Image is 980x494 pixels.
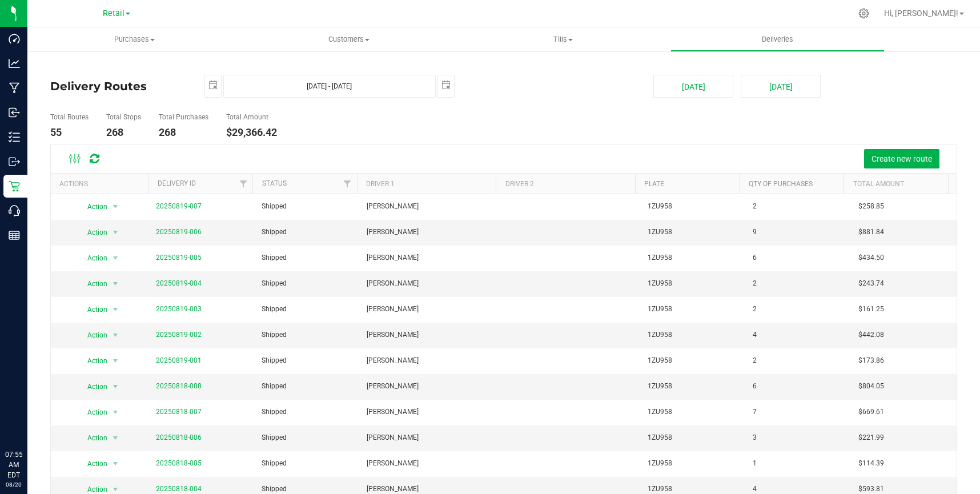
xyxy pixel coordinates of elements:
[77,302,108,318] span: Action
[77,404,108,420] span: Action
[262,330,287,340] span: Shipped
[109,353,123,369] span: select
[367,252,419,263] span: [PERSON_NAME]
[648,407,672,417] span: 1ZU958
[50,114,89,121] h5: Total Routes
[109,327,123,343] span: select
[746,34,809,45] span: Deliveries
[9,107,20,118] inline-svg: Inbound
[741,75,821,98] button: [DATE]
[9,156,20,167] inline-svg: Outbound
[5,449,22,480] p: 07:55 AM EDT
[156,408,202,416] a: 20250818-007
[109,302,123,318] span: select
[262,458,287,469] span: Shipped
[156,459,202,467] a: 20250818-005
[496,174,635,194] th: Driver 2
[9,131,20,143] inline-svg: Inventory
[262,355,287,366] span: Shipped
[9,230,20,241] inline-svg: Reports
[857,8,871,19] div: Manage settings
[753,355,757,366] span: 2
[858,252,884,263] span: $434.50
[158,179,196,187] a: Delivery ID
[858,458,884,469] span: $114.39
[648,227,672,238] span: 1ZU958
[753,458,757,469] span: 1
[27,27,242,51] a: Purchases
[77,327,108,343] span: Action
[156,254,202,262] a: 20250819-005
[858,432,884,443] span: $221.99
[648,304,672,315] span: 1ZU958
[864,149,939,168] button: Create new route
[367,304,419,315] span: [PERSON_NAME]
[648,201,672,212] span: 1ZU958
[644,180,664,188] a: Plate
[156,485,202,493] a: 20250818-004
[262,432,287,443] span: Shipped
[156,382,202,390] a: 20250818-008
[242,27,456,51] a: Customers
[77,276,108,292] span: Action
[156,279,202,287] a: 20250819-004
[109,250,123,266] span: select
[653,75,733,98] button: [DATE]
[858,278,884,289] span: $243.74
[77,353,108,369] span: Action
[648,252,672,263] span: 1ZU958
[159,127,208,138] h4: 268
[457,34,670,45] span: Tills
[367,227,419,238] span: [PERSON_NAME]
[884,9,958,18] span: Hi, [PERSON_NAME]!
[106,114,141,121] h5: Total Stops
[242,34,455,45] span: Customers
[77,379,108,395] span: Action
[262,304,287,315] span: Shipped
[871,154,932,163] span: Create new route
[456,27,670,51] a: Tills
[59,180,144,188] div: Actions
[50,127,89,138] h4: 55
[858,201,884,212] span: $258.85
[77,456,108,472] span: Action
[9,205,20,216] inline-svg: Call Center
[156,305,202,313] a: 20250819-003
[50,75,187,98] h4: Delivery Routes
[156,356,202,364] a: 20250819-001
[77,430,108,446] span: Action
[109,404,123,420] span: select
[858,227,884,238] span: $881.84
[648,330,672,340] span: 1ZU958
[262,201,287,212] span: Shipped
[858,381,884,392] span: $804.05
[367,432,419,443] span: [PERSON_NAME]
[749,180,813,188] a: Qty of Purchases
[226,127,277,138] h4: $29,366.42
[367,355,419,366] span: [PERSON_NAME]
[9,33,20,45] inline-svg: Dashboard
[77,199,108,215] span: Action
[9,58,20,69] inline-svg: Analytics
[858,407,884,417] span: $669.61
[367,407,419,417] span: [PERSON_NAME]
[156,202,202,210] a: 20250819-007
[858,355,884,366] span: $173.86
[367,201,419,212] span: [PERSON_NAME]
[648,355,672,366] span: 1ZU958
[109,276,123,292] span: select
[753,304,757,315] span: 2
[858,304,884,315] span: $161.25
[648,381,672,392] span: 1ZU958
[648,432,672,443] span: 1ZU958
[156,433,202,441] a: 20250818-006
[858,330,884,340] span: $442.08
[109,456,123,472] span: select
[753,407,757,417] span: 7
[205,75,221,95] span: select
[109,199,123,215] span: select
[262,407,287,417] span: Shipped
[670,27,885,51] a: Deliveries
[262,252,287,263] span: Shipped
[648,458,672,469] span: 1ZU958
